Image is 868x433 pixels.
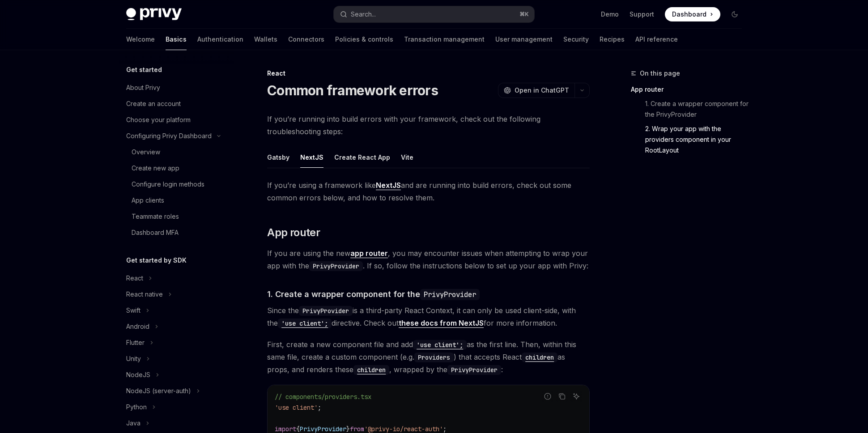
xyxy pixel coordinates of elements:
[420,289,480,300] code: PrivyProvider
[631,82,749,97] a: App router
[126,64,162,75] h5: Get started
[126,305,140,316] div: Swift
[126,273,143,284] div: React
[278,318,332,328] code: 'use client';
[278,318,332,327] a: 'use client';
[119,160,234,176] a: Create new app
[413,340,467,349] a: 'use client';
[132,147,160,157] div: Overview
[334,147,390,168] button: Create React App
[353,365,389,375] code: children
[556,391,568,402] button: Copy the contents from the code block
[126,255,187,266] h5: Get started by SDK
[126,369,150,380] div: NodeJS
[126,115,191,125] div: Choose your platform
[119,302,234,318] button: Toggle Swift section
[126,337,145,348] div: Flutter
[267,304,590,329] span: Since the is a third-party React Context, it can only be used client-side, with the directive. Ch...
[119,318,234,335] button: Toggle Android section
[267,147,289,168] button: Gatsby
[630,10,654,19] a: Support
[570,391,582,402] button: Ask AI
[132,211,179,222] div: Teammate roles
[522,352,557,362] code: children
[119,208,234,225] a: Teammate roles
[119,383,234,399] button: Toggle NodeJS (server-auth) section
[119,96,234,112] a: Create an account
[640,68,680,79] span: On this page
[126,131,212,141] div: Configuring Privy Dashboard
[665,7,720,21] a: Dashboard
[275,393,371,401] span: // components/providers.tsx
[401,147,413,168] button: Vite
[119,112,234,128] a: Choose your platform
[132,163,179,174] div: Create new app
[126,386,191,396] div: NodeJS (server-auth)
[563,29,589,50] a: Security
[126,418,140,429] div: Java
[288,29,324,50] a: Connectors
[126,289,163,300] div: React native
[300,147,323,168] button: NextJS
[126,353,141,364] div: Unity
[119,80,234,96] a: About Privy
[519,11,529,18] span: ⌘ K
[119,144,234,160] a: Overview
[267,247,590,272] span: If you are using the new , you may encounter issues when attempting to wrap your app with the . I...
[600,29,625,50] a: Recipes
[413,340,467,350] code: 'use client';
[353,365,389,374] a: children
[635,29,678,50] a: API reference
[414,352,454,362] code: Providers
[126,29,155,50] a: Welcome
[404,29,485,50] a: Transaction management
[267,225,320,240] span: App router
[126,98,181,109] div: Create an account
[267,82,438,98] h1: Common framework errors
[267,288,480,300] span: 1. Create a wrapper component for the
[126,402,147,412] div: Python
[376,181,401,190] a: NextJS
[126,8,182,21] img: dark logo
[197,29,243,50] a: Authentication
[119,128,234,144] button: Toggle Configuring Privy Dashboard section
[335,29,393,50] a: Policies & controls
[399,318,484,328] a: these docs from NextJS
[601,10,619,19] a: Demo
[126,82,160,93] div: About Privy
[447,365,501,375] code: PrivyProvider
[132,227,179,238] div: Dashboard MFA
[267,179,590,204] span: If you’re using a framework like and are running into build errors, check out some common errors ...
[267,69,590,78] div: React
[132,195,164,206] div: App clients
[119,399,234,415] button: Toggle Python section
[119,367,234,383] button: Toggle NodeJS section
[351,9,376,20] div: Search...
[126,321,149,332] div: Android
[299,306,353,316] code: PrivyProvider
[542,391,553,402] button: Report incorrect code
[672,10,706,19] span: Dashboard
[119,335,234,351] button: Toggle Flutter section
[119,270,234,286] button: Toggle React section
[495,29,553,50] a: User management
[119,225,234,241] a: Dashboard MFA
[309,261,363,271] code: PrivyProvider
[119,415,234,431] button: Toggle Java section
[267,113,590,138] span: If you’re running into build errors with your framework, check out the following troubleshooting ...
[631,97,749,122] a: 1. Create a wrapper component for the PrivyProvider
[515,86,569,95] span: Open in ChatGPT
[728,7,742,21] button: Toggle dark mode
[132,179,204,190] div: Configure login methods
[631,122,749,157] a: 2. Wrap your app with the providers component in your RootLayout
[254,29,277,50] a: Wallets
[522,352,557,361] a: children
[119,176,234,192] a: Configure login methods
[119,192,234,208] a: App clients
[350,249,388,258] a: app router
[119,351,234,367] button: Toggle Unity section
[267,338,590,376] span: First, create a new component file and add as the first line. Then, within this same file, create...
[498,83,574,98] button: Open in ChatGPT
[119,286,234,302] button: Toggle React native section
[166,29,187,50] a: Basics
